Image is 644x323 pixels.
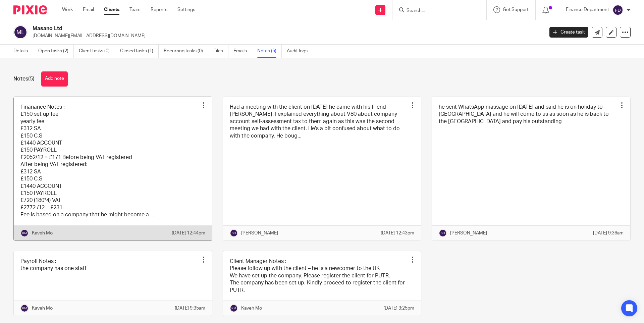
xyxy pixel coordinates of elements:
[32,230,53,236] p: Kaveh Mo
[13,45,33,58] a: Details
[33,25,438,32] h2: Masano Ltd
[83,6,94,13] a: Email
[13,75,35,83] h1: Notes
[566,6,609,13] p: Finance Department
[33,33,539,39] p: [DOMAIN_NAME][EMAIL_ADDRESS][DOMAIN_NAME]
[38,45,74,58] a: Open tasks (2)
[13,5,47,14] img: Pixie
[175,305,205,312] p: [DATE] 9:35am
[439,229,447,237] img: svg%3E
[20,229,29,237] img: svg%3E
[151,6,167,13] a: Reports
[503,7,529,12] span: Get Support
[230,229,238,237] img: svg%3E
[13,25,28,39] img: svg%3E
[241,305,262,312] p: Kaveh Mo
[32,305,53,312] p: Kaveh Mo
[129,6,141,13] a: Team
[20,304,29,312] img: svg%3E
[230,304,238,312] img: svg%3E
[287,45,313,58] a: Audit logs
[172,230,205,236] p: [DATE] 12:44pm
[177,6,195,13] a: Settings
[549,27,588,38] a: Create task
[164,45,208,58] a: Recurring tasks (0)
[62,6,73,13] a: Work
[241,230,278,236] p: [PERSON_NAME]
[406,8,466,14] input: Search
[450,230,487,236] p: [PERSON_NAME]
[104,6,119,13] a: Clients
[383,305,414,312] p: [DATE] 3:25pm
[593,230,624,236] p: [DATE] 9:36am
[233,45,252,58] a: Emails
[41,71,68,87] button: Add note
[28,76,35,82] span: (5)
[79,45,115,58] a: Client tasks (0)
[381,230,414,236] p: [DATE] 12:43pm
[257,45,282,58] a: Notes (5)
[213,45,228,58] a: Files
[120,45,159,58] a: Closed tasks (1)
[612,5,623,15] img: svg%3E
